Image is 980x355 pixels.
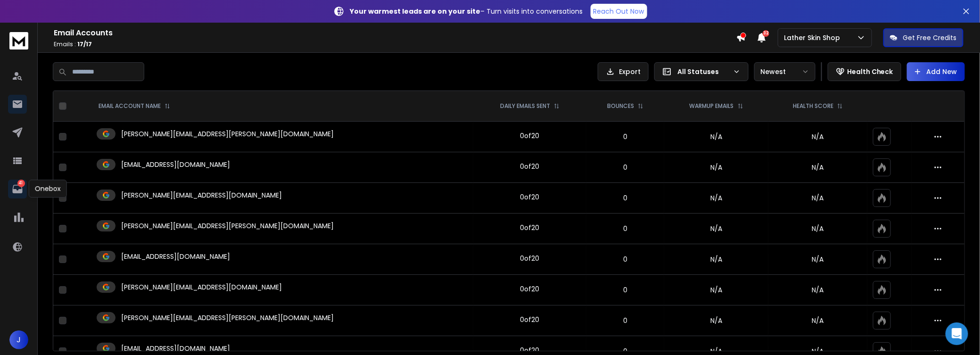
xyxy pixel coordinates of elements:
div: EMAIL ACCOUNT NAME [99,102,170,110]
p: HEALTH SCORE [793,102,833,110]
p: [PERSON_NAME][EMAIL_ADDRESS][DOMAIN_NAME] [121,190,282,200]
p: [PERSON_NAME][EMAIL_ADDRESS][PERSON_NAME][DOMAIN_NAME] [121,221,334,231]
p: [PERSON_NAME][EMAIL_ADDRESS][PERSON_NAME][DOMAIN_NAME] [121,313,334,322]
p: 41 [17,180,25,187]
td: N/A [664,275,768,305]
p: 0 [592,193,659,203]
p: Get Free Credits [903,33,957,42]
p: N/A [774,193,861,203]
button: Export [598,62,649,81]
p: DAILY EMAILS SENT [500,102,550,110]
a: 41 [8,180,27,198]
div: 0 of 20 [520,192,540,202]
p: Lather Skin Shop [784,33,844,42]
td: N/A [664,244,768,275]
h1: Email Accounts [54,27,736,39]
td: N/A [664,183,768,214]
span: 17 / 17 [77,40,92,48]
p: N/A [774,255,861,264]
p: 0 [592,285,659,295]
p: Health Check [847,67,893,76]
p: N/A [774,285,861,295]
p: 0 [592,132,659,141]
button: J [9,330,28,349]
button: Add New [907,62,965,81]
a: Reach Out Now [591,4,647,19]
p: [PERSON_NAME][EMAIL_ADDRESS][DOMAIN_NAME] [121,282,282,292]
p: [EMAIL_ADDRESS][DOMAIN_NAME] [121,344,230,353]
p: – Turn visits into conversations [350,7,583,16]
p: N/A [774,132,861,141]
p: N/A [774,316,861,325]
div: 0 of 20 [520,223,540,232]
div: 0 of 20 [520,315,540,324]
div: 0 of 20 [520,254,540,263]
div: Onebox [29,180,67,198]
div: 0 of 20 [520,131,540,140]
button: Newest [754,62,815,81]
p: [EMAIL_ADDRESS][DOMAIN_NAME] [121,252,230,261]
td: N/A [664,122,768,152]
td: N/A [664,152,768,183]
td: N/A [664,214,768,244]
div: 0 of 20 [520,346,540,355]
img: logo [9,32,28,50]
button: Get Free Credits [883,28,964,47]
p: N/A [774,224,861,233]
p: BOUNCES [607,102,634,110]
p: WARMUP EMAILS [690,102,734,110]
p: All Statuses [677,67,729,76]
div: 0 of 20 [520,284,540,294]
p: [PERSON_NAME][EMAIL_ADDRESS][PERSON_NAME][DOMAIN_NAME] [121,129,334,139]
span: 32 [763,30,769,37]
p: 0 [592,163,659,172]
strong: Your warmest leads are on your site [350,7,481,16]
td: N/A [664,305,768,336]
p: [EMAIL_ADDRESS][DOMAIN_NAME] [121,160,230,169]
p: 0 [592,316,659,325]
p: Emails : [54,41,736,48]
button: Health Check [828,62,901,81]
p: Reach Out Now [593,7,644,16]
p: 0 [592,224,659,233]
p: N/A [774,163,861,172]
p: 0 [592,255,659,264]
div: 0 of 20 [520,162,540,171]
div: Open Intercom Messenger [946,322,968,345]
